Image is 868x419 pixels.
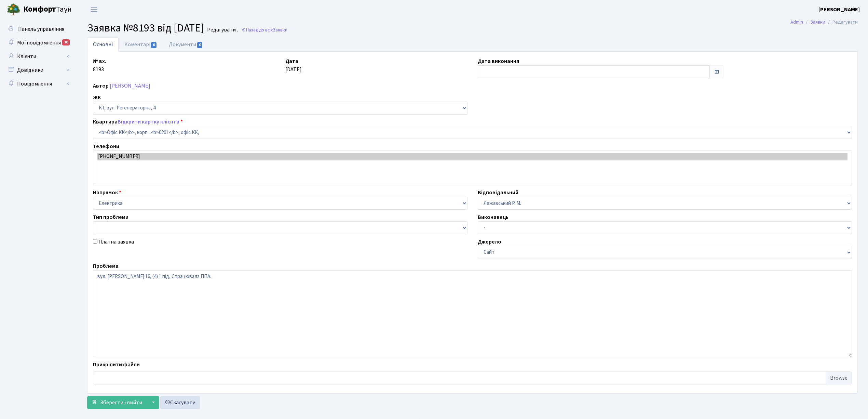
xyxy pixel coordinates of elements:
[93,188,121,197] label: Напрямок
[62,39,70,45] div: 36
[98,238,134,246] label: Платна заявка
[7,3,21,16] img: logo.png
[93,126,852,139] select: )
[17,39,61,47] span: Мої повідомлення
[478,188,518,197] label: Відповідальний
[241,27,287,33] a: Назад до всіхЗаявки
[280,57,473,78] div: [DATE]
[285,57,298,65] label: Дата
[780,15,868,29] nav: breadcrumb
[810,18,825,26] a: Заявки
[110,82,150,90] a: [PERSON_NAME]
[790,18,803,26] a: Admin
[93,57,106,65] label: № вх.
[478,213,508,221] label: Виконавець
[273,27,287,33] span: Заявки
[478,238,501,246] label: Джерело
[23,4,56,15] b: Комфорт
[87,20,204,36] span: Заявка №8193 від [DATE]
[478,57,519,65] label: Дата виконання
[3,36,72,50] a: Мої повідомлення36
[93,82,109,90] label: Автор
[3,22,72,36] a: Панель управління
[197,42,203,48] span: 0
[818,5,860,14] a: [PERSON_NAME]
[3,63,72,77] a: Довідники
[87,37,119,52] a: Основні
[93,361,140,369] label: Прикріпити файли
[3,50,72,63] a: Клієнти
[88,57,280,78] div: 8193
[3,77,72,91] a: Повідомлення
[118,118,179,126] a: Відкрити картку клієнта
[100,399,142,406] span: Зберегти і вийти
[206,27,238,33] small: Редагувати .
[18,25,64,33] span: Панель управління
[97,153,847,160] option: [PHONE_NUMBER]
[119,37,163,52] a: Коментарі
[23,4,72,15] span: Таун
[825,18,858,26] li: Редагувати
[151,42,157,48] span: 0
[85,4,103,15] button: Переключити навігацію
[93,213,128,221] label: Тип проблеми
[93,142,119,150] label: Телефони
[160,396,200,409] a: Скасувати
[93,93,101,102] label: ЖК
[93,270,852,357] textarea: вул. [PERSON_NAME] 16, (4) 1 під, Спрацювала ППА.
[163,37,209,52] a: Документи
[87,396,147,409] button: Зберегти і вийти
[93,118,183,126] label: Квартира
[93,262,119,270] label: Проблема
